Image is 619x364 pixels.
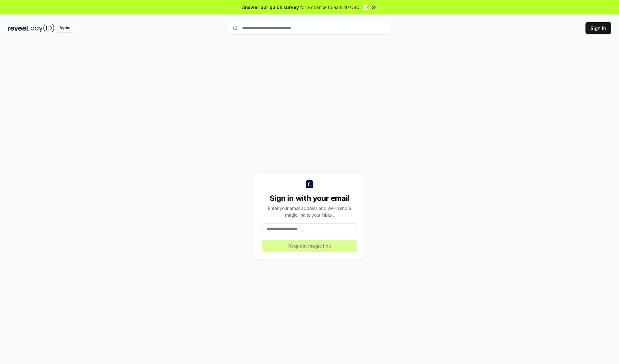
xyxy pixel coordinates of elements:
span: for a chance to earn 10 USDT 📝 [300,4,369,11]
img: logo_small [306,180,313,188]
div: Sign in with your email [262,193,357,203]
span: Answer our quick survey [242,4,299,11]
div: Enter your email address and we’ll send a magic link to your inbox. [262,205,357,218]
img: reveel_dark [8,24,29,32]
div: Alpha [56,24,74,32]
img: pay_id [31,24,54,32]
button: Sign In [585,22,611,34]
